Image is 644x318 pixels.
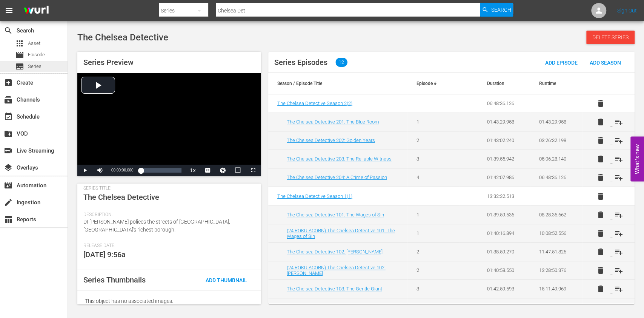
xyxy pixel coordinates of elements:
td: 01:40:16.894 [478,224,530,242]
button: delete [591,280,609,298]
span: The Chelsea Detective [77,32,168,43]
button: Jump To Time [215,165,231,176]
td: 01:43:29.958 [530,113,582,131]
span: The Chelsea Detective Season 1 ( 1 ) [277,193,352,199]
td: 2 [407,131,460,150]
td: 13:32:32.513 [478,187,530,206]
td: 06:48:36.126 [478,94,530,113]
button: delete [591,94,609,113]
button: playlist_add [609,150,627,168]
a: (24 ROKU ACORN) The Chelsea Detective 101: The Wages of Sin [287,228,395,239]
span: Live Streaming [4,146,13,155]
span: delete [596,284,605,293]
span: playlist_add [614,284,623,293]
span: DI [PERSON_NAME] polices the streets of [GEOGRAPHIC_DATA], [GEOGRAPHIC_DATA]'s richest borough. [83,219,230,233]
td: 01:38:59.270 [478,242,530,261]
td: 01:43:02.240 [478,131,530,150]
th: Episode # [407,73,460,94]
span: menu [5,6,14,15]
span: Schedule [4,112,13,121]
span: 12 [335,58,347,67]
button: Playback Rate [185,165,200,176]
span: delete [596,303,605,312]
span: Series [28,63,41,70]
td: 4 [407,168,460,187]
td: 1 [407,113,460,131]
td: 11:47:51.826 [530,242,582,261]
td: 01:39:59.536 [478,205,530,224]
span: The Chelsea Detective Season 2 ( 2 ) [277,100,352,106]
span: delete [596,210,605,219]
td: 15:11:49.969 [530,279,582,298]
span: delete [596,99,605,108]
span: delete [596,117,605,127]
span: [DATE] 9:56a [83,250,126,259]
td: 01:39:55.942 [478,150,530,168]
a: The Chelsea Detective 204: A Crime of Passion [287,174,387,180]
span: playlist_add [614,266,623,275]
span: playlist_add [614,136,623,145]
span: Search [491,3,511,17]
span: Series Preview [83,58,134,67]
td: 01:43:29.958 [478,113,530,131]
td: 1 [407,224,460,242]
span: playlist_add [614,210,623,219]
a: The Chelsea Detective 202: Golden Years [287,137,375,143]
span: playlist_add [614,173,623,182]
span: delete [596,154,605,164]
span: playlist_add [614,247,623,256]
span: Automation [4,181,13,190]
button: playlist_add [609,168,627,187]
a: The Chelsea Detective Season 2(2) [277,100,352,106]
td: 08:28:35.662 [530,205,582,224]
button: delete [591,150,609,168]
div: This object has no associated images. [77,290,261,312]
a: The Chelsea Detective 203: The Reliable Witness [287,156,392,162]
button: delete [591,113,609,131]
a: The Chelsea Detective 201: The Blue Room [287,119,379,125]
td: 3 [407,279,460,298]
button: delete [591,206,609,224]
span: Description: [83,212,251,218]
button: Add Episode [539,56,584,69]
span: delete [596,173,605,182]
button: delete [591,187,609,205]
button: delete [591,131,609,150]
a: The Chelsea Detective Season 1(1) [277,193,352,199]
span: Episode [15,51,24,60]
td: 16:56:59.937 [530,298,582,316]
td: 2 [407,261,460,279]
button: Play [77,165,92,176]
button: Mute [92,165,108,176]
button: Fullscreen [246,165,261,176]
span: Overlays [4,163,13,172]
td: 01:40:58.550 [478,261,530,279]
a: Sign Out [617,8,637,14]
td: 2 [407,242,460,261]
button: delete [591,243,609,261]
span: playlist_add [614,229,623,238]
th: Duration [478,73,530,94]
a: The Chelsea Detective 103: The Gentle Giant [287,286,382,292]
button: playlist_add [609,243,627,261]
span: Add Thumbnail [200,277,253,283]
div: Progress Bar [141,168,181,173]
td: 03:26:32.198 [530,131,582,150]
span: delete [596,247,605,256]
td: 13:28:50.376 [530,261,582,279]
button: playlist_add [609,224,627,242]
button: playlist_add [609,280,627,298]
th: Season / Episode Title [268,73,407,94]
span: delete [596,136,605,145]
a: (24 ROKU ACORN) The Chelsea Detective 102: [PERSON_NAME] [287,265,386,276]
button: Picture-in-Picture [231,165,246,176]
span: delete [596,266,605,275]
button: playlist_add [609,261,627,279]
span: Series Thumbnails [83,275,146,284]
span: delete [596,192,605,201]
div: Video Player [77,73,261,176]
span: Reports [4,215,13,224]
td: 3 [407,298,460,316]
button: playlist_add [609,131,627,150]
span: Episode [28,51,45,59]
